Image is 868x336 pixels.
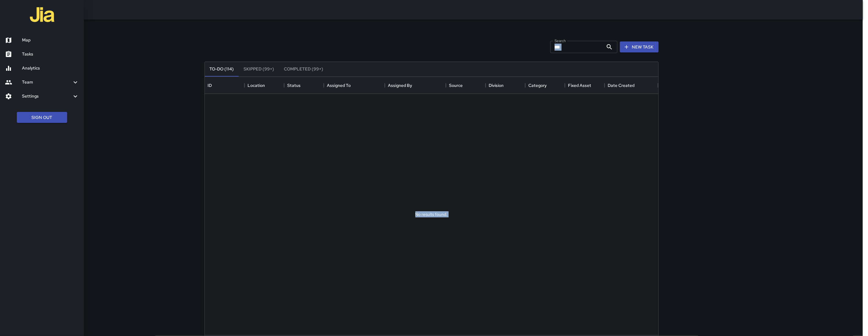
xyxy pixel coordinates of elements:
h6: Map [22,37,79,44]
h6: Team [22,79,72,86]
h6: Settings [22,93,72,100]
button: Sign Out [17,112,67,123]
img: jia-logo [30,2,54,27]
h6: Tasks [22,51,79,58]
h6: Analytics [22,65,79,72]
